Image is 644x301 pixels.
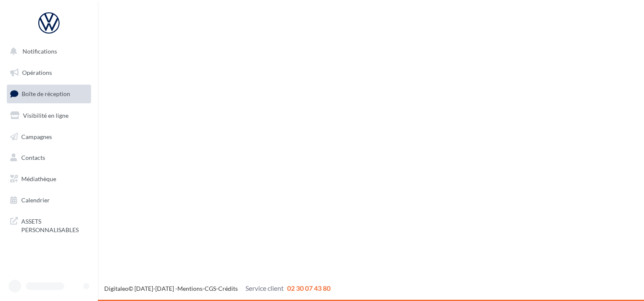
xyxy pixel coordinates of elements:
button: Notifications [5,43,89,60]
a: Calendrier [5,191,93,209]
span: ASSETS PERSONNALISABLES [21,216,88,234]
span: Calendrier [21,196,50,204]
a: Visibilité en ligne [5,107,93,125]
span: 02 30 07 43 80 [287,284,331,292]
a: Contacts [5,149,93,167]
a: Opérations [5,64,93,82]
a: Médiathèque [5,170,93,188]
a: CGS [205,285,216,292]
a: ASSETS PERSONNALISABLES [5,212,93,237]
span: Service client [245,284,284,292]
a: Mentions [177,285,202,292]
span: Notifications [23,48,57,55]
span: Contacts [21,154,45,161]
a: Campagnes [5,128,93,146]
span: Visibilité en ligne [23,112,68,119]
span: © [DATE]-[DATE] - - - [104,285,331,292]
a: Crédits [218,285,238,292]
a: Digitaleo [104,285,128,292]
span: Campagnes [21,133,52,140]
a: Boîte de réception [5,85,93,103]
span: Opérations [22,69,52,76]
span: Boîte de réception [22,90,70,97]
span: Médiathèque [21,175,56,182]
